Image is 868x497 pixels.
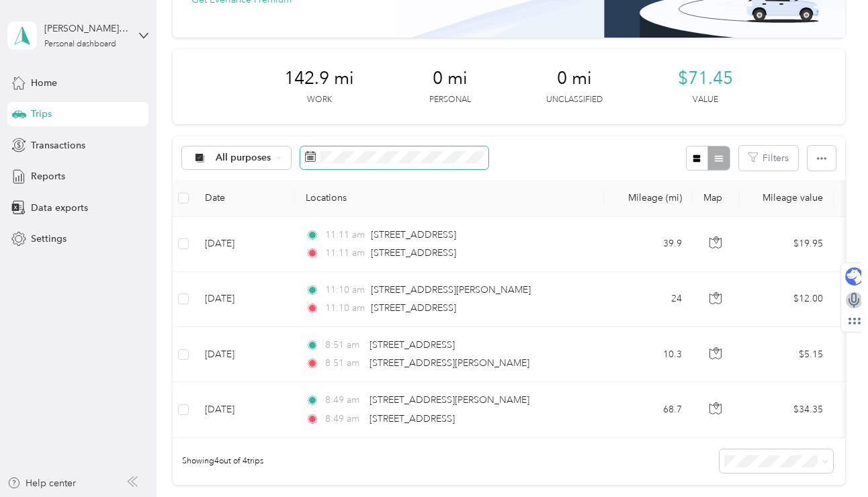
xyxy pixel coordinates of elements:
span: 8:51 am [325,338,363,353]
span: [STREET_ADDRESS][PERSON_NAME] [370,357,529,369]
button: Filters [739,146,798,171]
p: Personal [429,94,471,106]
span: 11:10 am [325,283,365,298]
div: Personal dashboard [44,40,116,48]
span: 142.9 mi [284,68,354,89]
td: [DATE] [194,382,295,437]
div: [PERSON_NAME][EMAIL_ADDRESS][DOMAIN_NAME] [44,21,128,36]
td: [DATE] [194,327,295,382]
th: Mileage value [740,180,834,217]
span: [STREET_ADDRESS][PERSON_NAME] [370,394,529,406]
span: Transactions [31,138,85,152]
th: Map [693,180,740,217]
span: [STREET_ADDRESS] [370,413,455,424]
span: All purposes [216,153,271,163]
p: Value [693,94,718,106]
span: [STREET_ADDRESS] [371,302,456,314]
span: 11:10 am [325,301,365,316]
span: 8:51 am [325,356,363,371]
span: Reports [31,169,65,183]
span: [STREET_ADDRESS] [371,229,456,240]
span: Settings [31,232,67,246]
span: 0 mi [433,68,468,89]
td: [DATE] [194,272,295,327]
td: [DATE] [194,217,295,272]
span: [STREET_ADDRESS][PERSON_NAME] [371,284,531,296]
td: $19.95 [740,217,834,272]
iframe: Everlance-gr Chat Button Frame [793,422,868,497]
span: $71.45 [678,68,733,89]
th: Mileage (mi) [604,180,693,217]
p: Work [307,94,332,106]
span: [STREET_ADDRESS] [371,247,456,259]
th: Locations [295,180,604,217]
span: 11:11 am [325,246,365,261]
td: 24 [604,272,693,327]
td: 39.9 [604,217,693,272]
td: 68.7 [604,382,693,437]
th: Date [194,180,295,217]
span: [STREET_ADDRESS] [370,339,455,351]
span: 11:11 am [325,228,365,242]
button: Help center [7,476,76,490]
td: $12.00 [740,272,834,327]
span: Trips [31,107,52,121]
td: $34.35 [740,382,834,437]
td: $5.15 [740,327,834,382]
td: 10.3 [604,327,693,382]
p: Unclassified [546,94,603,106]
span: Data exports [31,201,88,215]
span: Showing 4 out of 4 trips [173,455,263,467]
span: 8:49 am [325,412,363,426]
span: Home [31,76,57,90]
span: 8:49 am [325,393,363,408]
span: 0 mi [557,68,592,89]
